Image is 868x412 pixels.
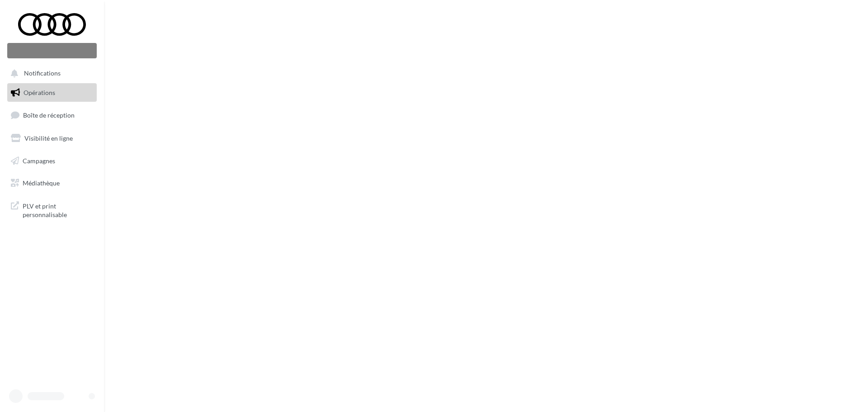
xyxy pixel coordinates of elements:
span: Boîte de réception [23,111,75,119]
span: Campagnes [23,156,55,164]
span: Notifications [24,70,61,77]
span: PLV et print personnalisable [23,200,93,219]
a: Opérations [5,83,99,102]
span: Opérations [24,89,55,96]
div: Nouvelle campagne [7,43,97,58]
a: Médiathèque [5,174,99,193]
a: Campagnes [5,152,99,170]
a: PLV et print personnalisable [5,196,99,223]
span: Visibilité en ligne [24,134,73,142]
span: Médiathèque [23,179,60,187]
a: Visibilité en ligne [5,129,99,148]
a: Boîte de réception [5,105,99,125]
